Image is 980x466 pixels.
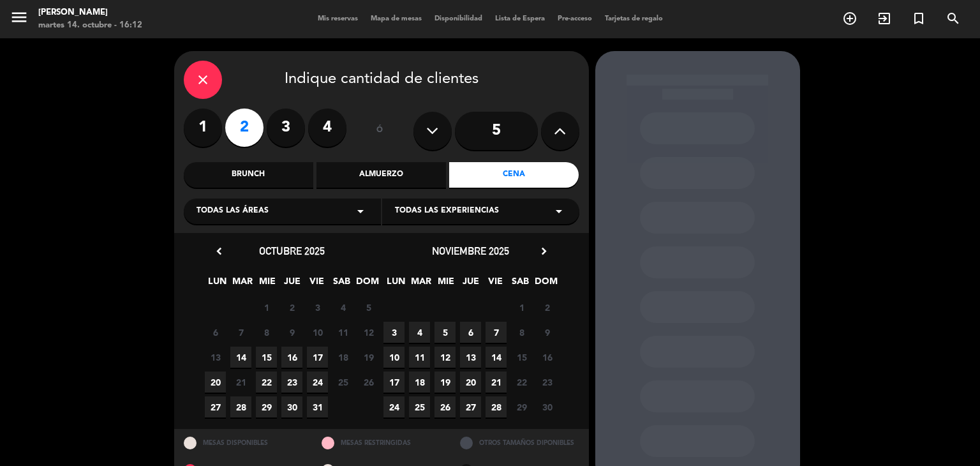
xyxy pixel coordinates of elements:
[364,15,428,22] span: Mapa de mesas
[205,347,226,368] span: 13
[256,347,277,368] span: 15
[946,11,961,26] i: search
[256,372,277,393] span: 22
[842,11,857,26] i: add_circle_outline
[307,396,328,417] span: 31
[385,274,406,295] span: LUN
[510,274,531,295] span: SAB
[281,396,302,417] span: 30
[450,429,589,456] div: OTROS TAMAÑOS DIPONIBLES
[551,204,567,219] i: arrow_drop_down
[460,274,481,295] span: JUE
[460,347,481,368] span: 13
[230,372,251,393] span: 21
[434,322,456,343] span: 5
[383,372,405,393] span: 17
[281,347,302,368] span: 16
[256,396,277,417] span: 29
[460,396,481,417] span: 27
[489,15,551,22] span: Lista de Espera
[281,322,302,343] span: 9
[256,274,278,295] span: MIE
[205,372,226,393] span: 20
[486,372,507,393] span: 21
[308,109,346,147] label: 4
[281,274,302,295] span: JUE
[535,274,556,295] span: DOM
[537,372,558,393] span: 23
[449,162,579,188] div: Cena
[383,347,405,368] span: 10
[486,396,507,417] span: 28
[358,322,379,343] span: 12
[184,61,579,99] div: Indique cantidad de clientes
[409,396,430,417] span: 25
[312,429,450,456] div: MESAS RESTRINGIDAS
[332,297,353,318] span: 4
[428,15,489,22] span: Disponibilidad
[537,396,558,417] span: 30
[307,372,328,393] span: 24
[331,274,352,295] span: SAB
[307,347,328,368] span: 17
[383,396,405,417] span: 24
[511,347,532,368] span: 15
[232,274,253,295] span: MAR
[511,372,532,393] span: 22
[435,274,456,295] span: MIE
[174,429,313,456] div: MESAS DISPONIBLES
[205,322,226,343] span: 6
[230,347,251,368] span: 14
[225,109,264,147] label: 2
[460,322,481,343] span: 6
[306,274,327,295] span: VIE
[598,15,669,22] span: Tarjetas de regalo
[511,396,532,417] span: 29
[197,205,269,218] span: Todas las áreas
[38,6,142,19] div: [PERSON_NAME]
[911,11,926,26] i: turned_in_not
[38,19,142,32] div: martes 14. octubre - 16:12
[256,322,277,343] span: 8
[383,322,405,343] span: 3
[434,396,456,417] span: 26
[230,396,251,417] span: 28
[267,109,305,147] label: 3
[358,297,379,318] span: 5
[184,162,313,188] div: Brunch
[281,297,302,318] span: 2
[537,297,558,318] span: 2
[410,274,431,295] span: MAR
[207,274,228,295] span: LUN
[434,347,456,368] span: 12
[409,372,430,393] span: 18
[205,396,226,417] span: 27
[460,372,481,393] span: 20
[311,15,364,22] span: Mis reservas
[356,274,377,295] span: DOM
[551,15,598,22] span: Pre-acceso
[332,347,353,368] span: 18
[256,297,277,318] span: 1
[409,322,430,343] span: 4
[511,297,532,318] span: 1
[395,205,499,218] span: Todas las experiencias
[212,244,226,258] i: chevron_left
[332,372,353,393] span: 25
[259,244,325,257] span: octubre 2025
[307,322,328,343] span: 10
[537,244,551,258] i: chevron_right
[877,11,892,26] i: exit_to_app
[432,244,509,257] span: noviembre 2025
[486,347,507,368] span: 14
[511,322,532,343] span: 8
[230,322,251,343] span: 7
[10,8,29,27] i: menu
[307,297,328,318] span: 3
[537,322,558,343] span: 9
[358,347,379,368] span: 19
[359,109,401,153] div: ó
[332,322,353,343] span: 11
[195,72,211,87] i: close
[486,322,507,343] span: 7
